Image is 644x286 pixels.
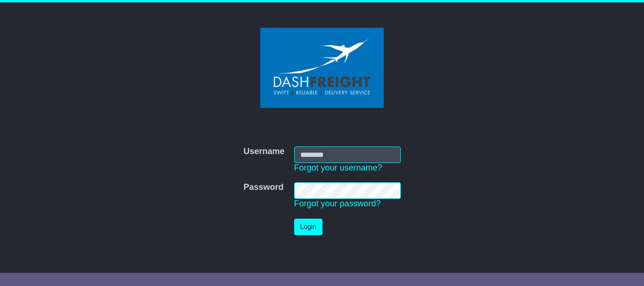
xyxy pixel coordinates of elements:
label: Password [243,182,283,193]
img: Dash Freight [260,28,384,108]
button: Login [294,219,322,235]
label: Username [243,147,284,157]
a: Forgot your username? [294,163,382,172]
a: Forgot your password? [294,199,381,208]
